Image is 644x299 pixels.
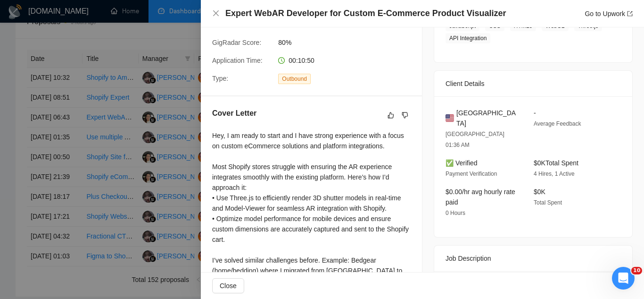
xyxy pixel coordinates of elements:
span: [GEOGRAPHIC_DATA] 01:36 AM [446,131,504,148]
button: dislike [399,110,411,121]
span: Average Feedback [534,120,581,127]
span: like [388,111,394,119]
span: Total Spent [534,199,562,206]
span: [GEOGRAPHIC_DATA] [456,108,519,128]
span: 10 [631,267,642,274]
h4: Expert WebAR Developer for Custom E-Commerce Product Visualizer [225,8,506,19]
span: dislike [402,111,408,119]
span: clock-circle [278,57,285,64]
h5: Cover Letter [212,108,256,119]
span: Outbound [278,74,311,84]
span: Payment Verification [446,171,497,177]
span: 0 Hours [446,210,465,216]
iframe: Intercom live chat [612,267,635,290]
span: $0K [534,188,545,196]
span: GigRadar Score: [212,39,261,46]
span: 80% [278,37,420,48]
span: Type: [212,75,228,82]
div: Client Details [446,71,621,96]
div: Job Description [446,246,621,271]
span: 4 Hires, 1 Active [534,171,575,177]
span: $0K Total Spent [534,159,578,167]
span: - [534,109,536,117]
button: like [385,110,396,121]
span: 00:10:50 [289,57,314,64]
button: Close [212,278,244,293]
span: close [212,9,220,17]
span: Bid Amount: [212,21,248,28]
span: export [627,11,633,17]
span: Close [220,281,237,291]
span: $0.00/hr avg hourly rate paid [446,188,515,206]
button: Close [212,9,220,17]
span: ✅ Verified [446,159,478,167]
span: Application Time: [212,57,263,64]
img: 🇺🇸 [446,113,454,123]
a: Go to Upworkexport [585,10,633,17]
span: API Integration [446,33,490,43]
